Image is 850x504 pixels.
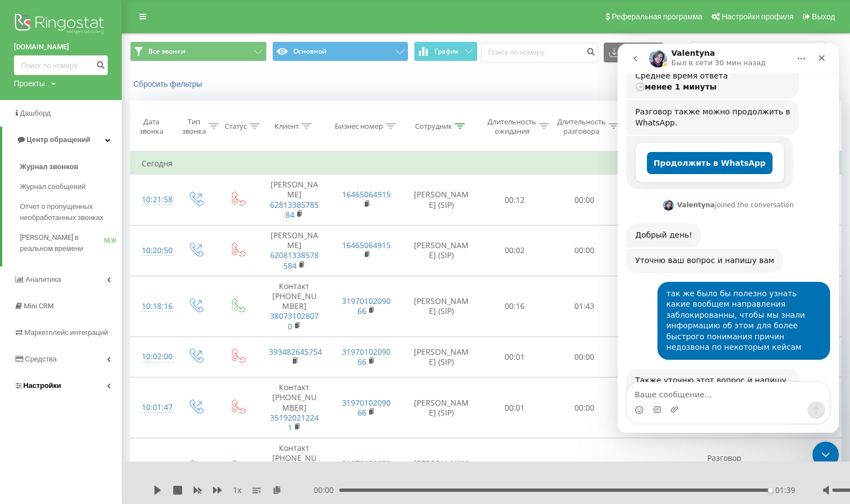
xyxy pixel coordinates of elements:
[14,78,45,89] div: Проекты
[24,302,54,310] span: Mini CRM
[342,347,391,367] a: 3197010209066
[258,377,330,438] td: Контакт [PHONE_NUMBER]
[550,438,619,499] td: 00:00
[557,117,606,136] div: Длительность разговора
[20,201,116,223] span: Отчет о пропущенных необработанных звонках
[550,276,619,337] td: 01:43
[402,337,480,377] td: [PERSON_NAME] (SIP)
[480,337,550,377] td: 00:01
[131,117,172,136] div: Дата звонка
[20,232,104,254] span: [PERSON_NAME] в реальном времени
[314,485,339,496] span: 00:00
[550,225,619,276] td: 00:00
[335,122,383,131] div: Бизнес номер
[272,41,409,61] button: Основной
[274,122,299,131] div: Клиент
[480,175,550,225] td: 00:12
[233,485,241,496] span: 1 x
[402,438,480,499] td: [PERSON_NAME] (SIP)
[618,44,839,433] iframe: Intercom live chat
[225,122,247,131] div: Статус
[142,346,164,368] div: 10:02:00
[481,43,598,62] input: Поиск по номеру
[768,488,773,492] div: Accessibility label
[258,225,330,276] td: [PERSON_NAME]
[131,153,842,175] td: Сегодня
[269,347,322,357] a: 393482645754
[402,276,480,337] td: [PERSON_NAME] (SIP)
[130,79,208,89] button: Сбросить фильтры
[23,381,61,390] span: Настройки
[270,311,319,331] a: 380731028070
[434,48,459,55] span: График
[25,355,57,363] span: Средства
[342,296,391,316] a: 3197010209066
[14,41,108,53] a: [DOMAIN_NAME]
[722,12,794,21] span: Настройки профиля
[20,197,122,228] a: Отчет о пропущенных необработанных звонках
[550,337,619,377] td: 00:00
[2,127,122,153] a: Центр обращений
[480,438,550,499] td: 00:01
[550,175,619,225] td: 00:00
[402,175,480,225] td: [PERSON_NAME] (SIP)
[611,12,702,21] span: Реферальная программа
[130,41,267,61] button: Все звонки
[342,458,391,479] a: 3197010209066
[342,240,391,250] a: 16465064915
[270,250,319,270] a: 62081338578584
[142,240,164,261] div: 10:20:50
[148,47,185,56] span: Все звонки
[480,377,550,438] td: 00:01
[414,41,478,61] button: График
[20,177,122,197] a: Журнал сообщений
[25,275,61,283] span: Аналитика
[258,438,330,499] td: Контакт [PHONE_NUMBER]
[480,225,550,276] td: 00:02
[402,225,480,276] td: [PERSON_NAME] (SIP)
[480,276,550,337] td: 00:16
[488,117,536,136] div: Длительность ожидания
[20,228,122,259] a: [PERSON_NAME] в реальном времениNEW
[142,296,164,317] div: 10:18:16
[27,135,90,144] span: Центр обращений
[415,122,452,131] div: Сотрудник
[14,11,108,39] img: Ringostat logo
[142,458,164,479] div: 10:01:34
[270,412,319,433] a: 351920212241
[402,377,480,438] td: [PERSON_NAME] (SIP)
[604,43,664,62] button: Экспорт
[182,117,206,136] div: Тип звонка
[20,157,122,177] a: Журнал звонков
[342,397,391,418] a: 3197010209066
